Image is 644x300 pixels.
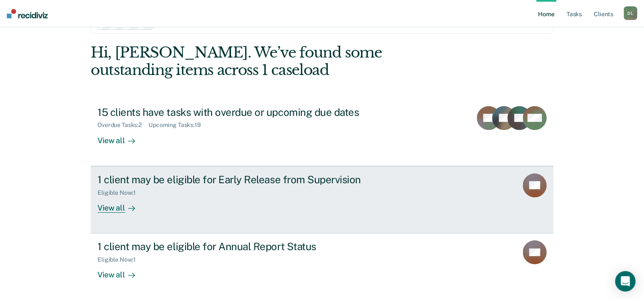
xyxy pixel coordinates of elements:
div: Open Intercom Messenger [615,271,635,291]
div: Overdue Tasks : 2 [97,121,149,129]
div: Upcoming Tasks : 19 [149,121,208,129]
button: DL [624,6,637,20]
div: Eligible Now : 1 [97,189,143,196]
div: Hi, [PERSON_NAME]. We’ve found some outstanding items across 1 caseload [91,44,461,79]
div: 1 client may be eligible for Early Release from Supervision [97,173,396,186]
div: View all [97,196,145,213]
img: Recidiviz [7,9,48,18]
a: 1 client may be eligible for Early Release from SupervisionEligible Now:1View all [91,166,553,234]
div: 15 clients have tasks with overdue or upcoming due dates [97,106,396,118]
div: View all [97,129,145,145]
div: 1 client may be eligible for Annual Report Status [97,240,396,253]
div: View all [97,263,145,280]
div: Eligible Now : 1 [97,256,143,263]
div: D L [624,6,637,20]
a: 15 clients have tasks with overdue or upcoming due datesOverdue Tasks:2Upcoming Tasks:19View all [91,99,553,166]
